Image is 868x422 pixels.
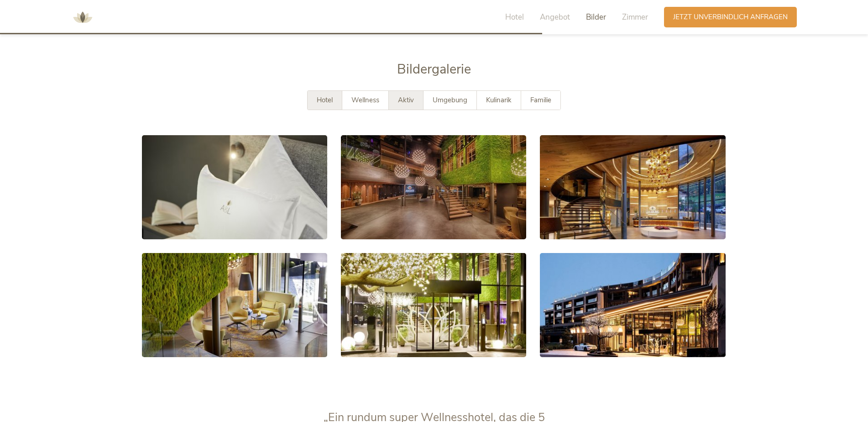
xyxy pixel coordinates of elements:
[505,12,524,22] span: Hotel
[69,4,96,31] img: AMONTI & LUNARIS Wellnessresort
[530,95,551,105] span: Familie
[540,12,570,22] span: Angebot
[317,95,333,105] span: Hotel
[351,95,379,105] span: Wellness
[398,95,414,105] span: Aktiv
[622,12,648,22] span: Zimmer
[397,60,471,78] span: Bildergalerie
[586,12,606,22] span: Bilder
[673,12,788,22] span: Jetzt unverbindlich anfragen
[433,95,467,105] span: Umgebung
[69,14,96,20] a: AMONTI & LUNARIS Wellnessresort
[486,95,512,105] span: Kulinarik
